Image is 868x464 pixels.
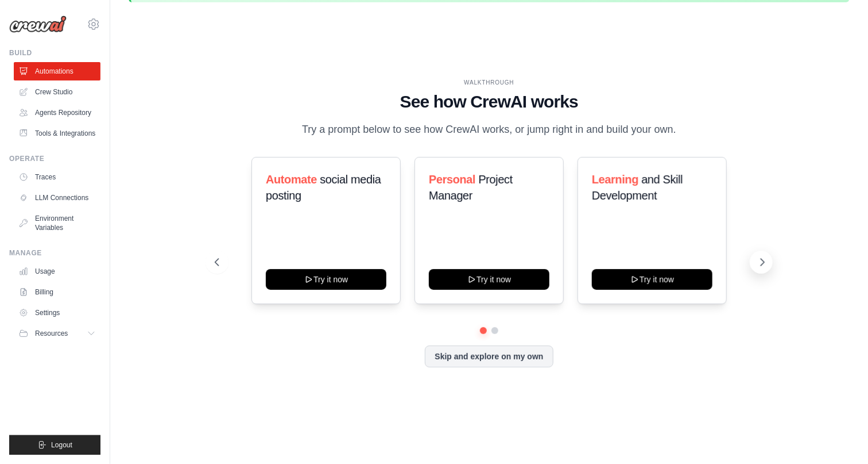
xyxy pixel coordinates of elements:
span: Logout [51,440,72,450]
div: WALKTHROUGH [215,78,764,87]
div: Build [9,48,100,57]
a: Crew Studio [14,83,100,101]
span: Automate [266,173,317,186]
a: Agents Repository [14,103,100,122]
a: Traces [14,168,100,186]
a: Automations [14,62,100,80]
span: Learning [592,173,638,186]
span: Project Manager [429,173,513,202]
img: Logo [9,16,67,33]
p: Try a prompt below to see how CrewAI works, or jump right in and build your own. [296,121,682,138]
a: Environment Variables [14,209,100,237]
div: Operate [9,154,100,163]
a: Usage [14,262,100,281]
button: Try it now [429,269,549,290]
a: LLM Connections [14,189,100,207]
button: Resources [14,324,100,343]
span: Personal [429,173,475,186]
a: Tools & Integrations [14,124,100,143]
button: Try it now [266,269,386,290]
a: Settings [14,304,100,322]
span: Resources [35,329,68,338]
div: Manage [9,248,100,258]
span: and Skill Development [592,173,683,202]
button: Try it now [592,269,712,290]
h1: See how CrewAI works [215,91,764,112]
a: Billing [14,283,100,301]
button: Logout [9,435,100,455]
span: social media posting [266,173,381,202]
iframe: Chat Widget [811,409,868,464]
button: Skip and explore on my own [425,346,553,367]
